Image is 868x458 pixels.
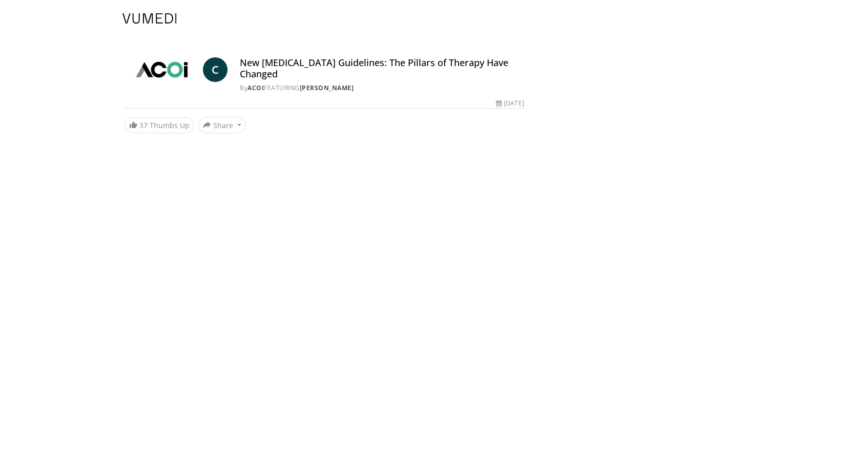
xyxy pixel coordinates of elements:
a: [PERSON_NAME] [300,84,354,92]
span: 37 [139,120,148,130]
a: C [203,57,228,82]
button: Share [198,117,246,133]
a: ACOI [247,84,264,92]
img: ACOI [125,57,199,82]
h4: New [MEDICAL_DATA] Guidelines: The Pillars of Therapy Have Changed [240,57,524,79]
div: [DATE] [496,99,524,108]
img: VuMedi Logo [122,13,177,24]
div: By FEATURING [240,84,524,93]
a: 37 Thumbs Up [125,117,194,133]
